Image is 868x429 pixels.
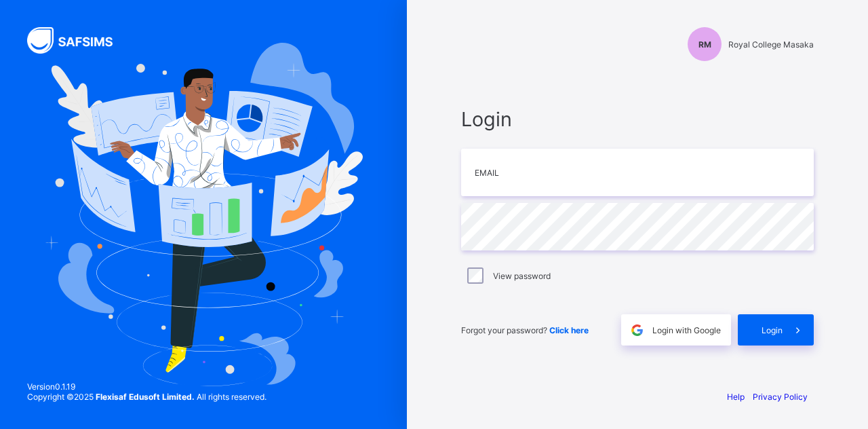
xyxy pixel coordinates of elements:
strong: Flexisaf Edusoft Limited. [96,392,195,402]
span: Login [762,325,783,335]
label: View password [493,271,551,281]
span: Royal College Masaka [728,39,814,50]
img: SAFSIMS Logo [27,27,129,54]
span: Login with Google [652,325,721,335]
span: RM [698,39,711,50]
img: google.396cfc9801f0270233282035f929180a.svg [629,322,645,338]
span: Copyright © 2025 All rights reserved. [27,392,267,402]
a: Help [727,392,745,402]
a: Privacy Policy [753,392,808,402]
img: Hero Image [44,43,363,386]
a: Click here [549,325,589,335]
span: Version 0.1.19 [27,381,267,392]
span: Login [461,107,814,131]
span: Forgot your password? [461,325,589,335]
